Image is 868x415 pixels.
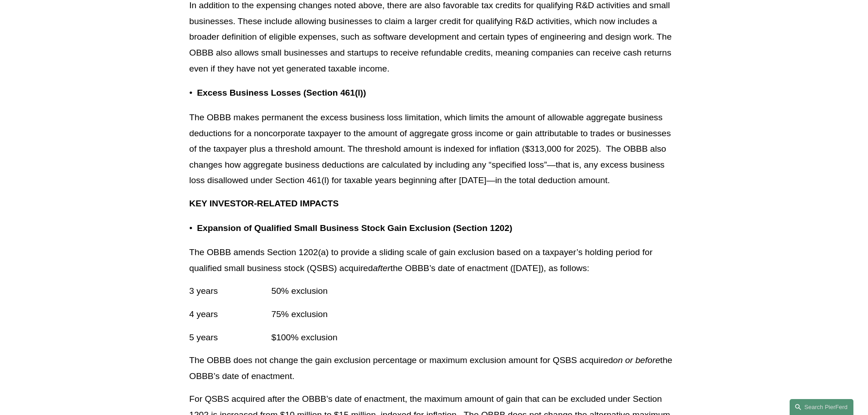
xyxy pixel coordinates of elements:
[373,263,390,273] em: after
[189,245,678,276] p: The OBBB amends Section 1202(a) to provide a sliding scale of gain exclusion based on a taxpayer’...
[189,110,678,189] p: The OBBB makes permanent the excess business loss limitation, which limits the amount of allowabl...
[790,399,853,415] a: Search this site
[189,353,678,384] p: The OBBB does not change the gain exclusion percentage or maximum exclusion amount for QSBS acqui...
[189,330,678,346] p: 5 years $100% exclusion
[189,199,339,208] strong: KEY INVESTOR-RELATED IMPACTS
[197,88,366,97] strong: Excess Business Losses (Section 461(l))
[197,223,512,233] strong: Expansion of Qualified Small Business Stock Gain Exclusion (Section 1202)
[189,307,678,323] p: 4 years 75% exclusion
[189,283,678,299] p: 3 years 50% exclusion
[613,355,660,365] em: on or before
